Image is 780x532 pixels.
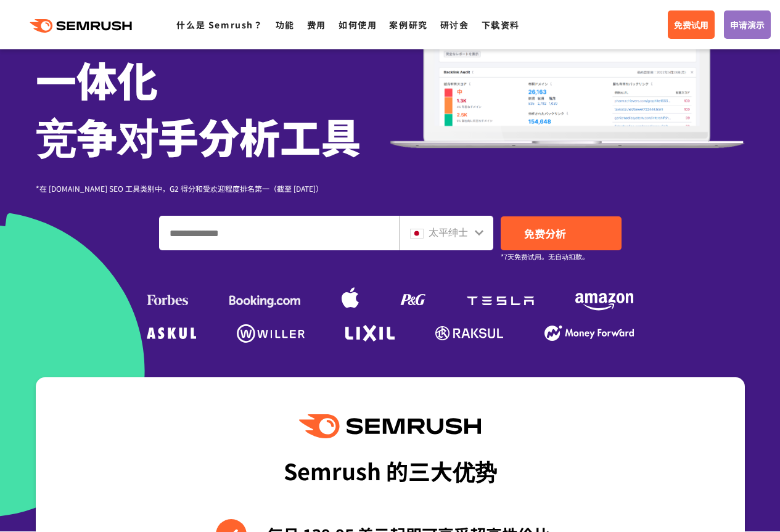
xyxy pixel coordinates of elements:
a: 申请演示 [724,10,771,39]
a: 什么是 Semrush？ [176,18,263,31]
a: 如何使用 [339,18,377,31]
a: 免费分析 [501,216,622,250]
a: 功能 [276,18,295,31]
font: 申请演示 [730,18,765,31]
font: *在 [DOMAIN_NAME] SEO 工具类别中，G2 得分和受欢迎程度排名第一（截至 [DATE]） [36,183,323,194]
font: 免费分析 [524,226,566,241]
font: 一体化 [36,49,158,108]
font: 竞争对手分析工具 [36,106,361,165]
a: 下载资料 [482,18,520,31]
input: 输入域名、关键字或 URL [160,216,399,250]
a: 案例研究 [389,18,427,31]
font: 免费试用 [674,18,708,31]
a: 费用 [307,18,326,31]
img: Semrush [299,414,480,438]
a: 免费试用 [668,10,715,39]
font: *7天免费试用。无自动扣款。 [501,252,589,261]
font: 太平绅士 [429,224,468,239]
a: 研讨会 [440,18,469,31]
font: Semrush 的三大优势 [284,454,497,486]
